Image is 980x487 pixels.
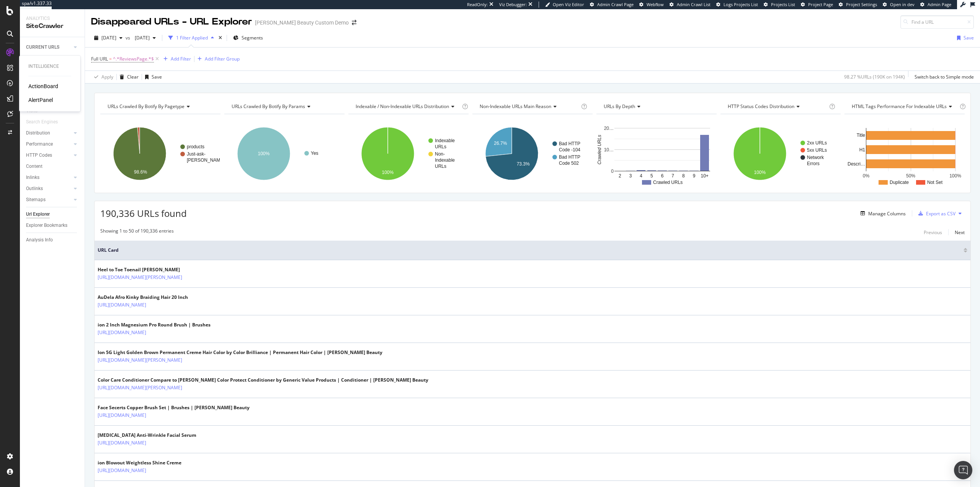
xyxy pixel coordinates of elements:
text: 0% [863,173,870,179]
text: Title [857,133,866,138]
div: [PERSON_NAME] Beauty Custom Demo [255,19,349,26]
svg: A chart. [348,120,468,187]
span: Webflow [647,2,664,7]
span: = [109,56,112,62]
div: Apply [101,74,113,80]
span: URL Card [98,247,962,254]
div: Search Engines [26,118,58,126]
text: 4 [640,173,642,179]
span: 190,336 URLs found [100,207,187,220]
a: [URL][DOMAIN_NAME] [98,329,146,336]
div: Analysis Info [26,236,53,244]
a: [URL][DOMAIN_NAME] [98,439,146,447]
div: Heel to Toe Toenail [PERSON_NAME] [98,266,216,273]
text: Bad HTTP [559,141,580,146]
a: Distribution [26,129,72,137]
a: Outlinks [26,185,72,193]
div: Analytics [26,15,78,22]
svg: A chart. [100,120,220,187]
text: 5xx URLs [807,148,827,153]
div: Manage Columns [868,210,906,217]
button: [DATE] [91,32,126,44]
span: URLs Crawled By Botify By params [232,103,305,110]
a: [URL][DOMAIN_NAME] [98,412,146,419]
a: Performance [26,140,72,148]
div: Save [964,34,974,41]
button: Next [955,228,965,237]
text: 100% [949,173,961,179]
text: 98.6% [134,169,147,175]
text: 20… [604,126,614,131]
div: Url Explorer [26,210,50,218]
text: 6 [661,173,664,179]
button: Add Filter [160,54,191,64]
text: 100% [754,170,766,175]
span: 2025 Sep. 16th [101,34,116,41]
h4: HTTP Status Codes Distribution [726,100,828,113]
div: Add Filter [171,56,191,62]
a: [URL][DOMAIN_NAME][PERSON_NAME] [98,274,182,281]
a: NEW URLS [26,54,72,62]
a: Content [26,162,79,171]
button: Clear [117,71,139,83]
a: [URL][DOMAIN_NAME] [98,467,146,474]
div: Next [955,229,965,236]
text: 5 [650,173,653,179]
span: Segments [242,34,263,41]
button: Manage Columns [857,209,906,218]
span: Full URL [91,56,108,62]
span: Open Viz Editor [553,2,584,7]
div: Viz Debugger: [499,2,527,8]
div: HTTP Codes [26,151,52,159]
button: 1 Filter Applied [165,32,217,44]
a: [URL][DOMAIN_NAME] [98,301,146,309]
a: Admin Page [920,2,951,8]
div: Disappeared URLs - URL Explorer [91,15,252,28]
div: 98.27 % URLs ( 190K on 194K ) [844,74,905,80]
h4: HTML Tags Performance for Indexable URLs [850,100,958,113]
button: Save [142,71,162,83]
span: HTTP Status Codes Distribution [728,103,794,110]
span: URLs by Depth [604,103,635,110]
div: Intelligence [28,63,71,70]
h4: Indexable / Non-Indexable URLs Distribution [354,100,461,113]
text: 73.3% [517,161,530,167]
h4: URLs Crawled By Botify By params [230,100,338,113]
span: 2023 Sep. 5th [132,34,150,41]
span: Admin Crawl List [677,2,710,7]
h4: Non-Indexable URLs Main Reason [478,100,580,113]
text: URLs [435,144,446,149]
span: Non-Indexable URLs Main Reason [480,103,551,110]
div: Clear [127,74,139,80]
a: Open in dev [883,2,915,8]
text: Just-ask- [187,151,206,157]
div: arrow-right-arrow-left [352,20,356,25]
div: Performance [26,140,53,148]
input: Find a URL [900,15,974,29]
text: 26.7% [494,141,507,146]
svg: A chart. [596,120,716,187]
span: HTML Tags Performance for Indexable URLs [852,103,947,110]
div: AlertPanel [28,96,53,104]
text: URLs [435,164,446,169]
a: [URL][DOMAIN_NAME][PERSON_NAME] [98,384,182,392]
text: 9 [693,173,696,179]
text: Errors [807,161,820,166]
span: ^.*ReviewsPage.*$ [113,54,154,64]
svg: A chart. [720,120,840,187]
a: Open Viz Editor [545,2,584,8]
a: ActionBoard [28,82,58,90]
text: Non- [435,151,445,157]
text: 100% [382,170,394,175]
a: Analysis Info [26,236,79,244]
text: [PERSON_NAME] [187,157,225,163]
text: Crawled URLs [597,135,602,164]
div: Showing 1 to 50 of 190,336 entries [100,228,174,237]
text: products [187,144,204,149]
span: Admin Page [928,2,951,7]
text: Crawled URLs [653,180,683,185]
a: Webflow [639,2,664,8]
div: Outlinks [26,185,43,193]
